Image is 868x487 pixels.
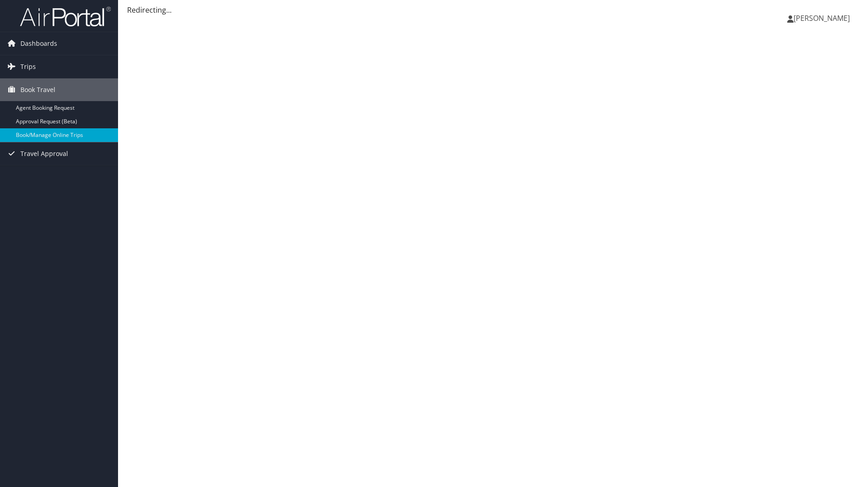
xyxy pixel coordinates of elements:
[20,55,36,78] span: Trips
[20,142,68,165] span: Travel Approval
[127,5,859,15] div: Redirecting...
[20,78,55,101] span: Book Travel
[20,6,111,27] img: airportal-logo.png
[787,5,859,32] a: [PERSON_NAME]
[20,32,57,55] span: Dashboards
[794,13,850,23] span: [PERSON_NAME]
